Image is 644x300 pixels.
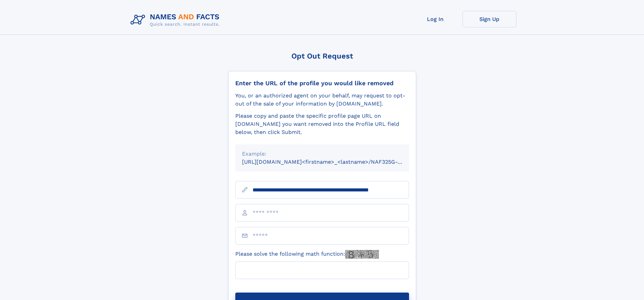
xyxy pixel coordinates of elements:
div: Enter the URL of the profile you would like removed [235,79,409,87]
div: Opt Out Request [228,52,416,60]
label: Please solve the following math function: [235,250,379,259]
div: Please copy and paste the specific profile page URL on [DOMAIN_NAME] you want removed into the Pr... [235,112,409,136]
div: Example: [242,150,402,158]
a: Sign Up [462,11,517,27]
small: [URL][DOMAIN_NAME]<firstname>_<lastname>/NAF325G-xxxxxxxx [242,159,422,165]
img: Logo Names and Facts [128,11,225,29]
div: You, or an authorized agent on your behalf, may request to opt-out of the sale of your informatio... [235,92,409,108]
a: Log In [408,11,462,27]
